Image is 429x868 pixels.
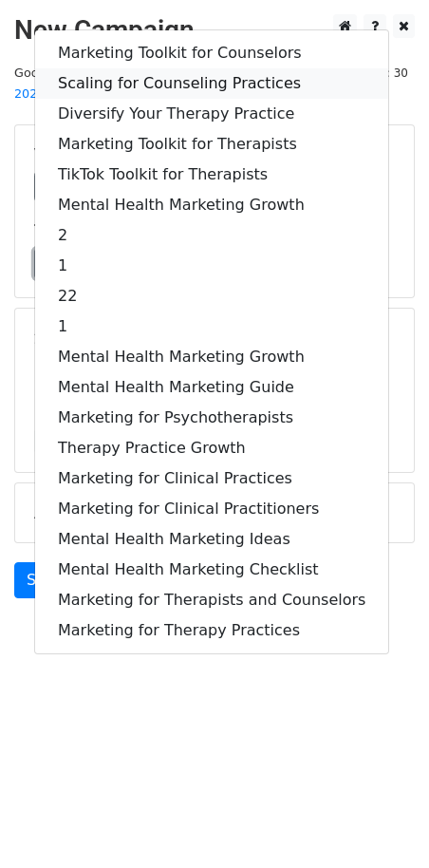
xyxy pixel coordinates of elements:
a: Marketing for Therapists and Counselors [35,585,388,615]
a: Marketing for Clinical Practices [35,463,388,494]
a: Mental Health Marketing Checklist [35,555,388,585]
a: Marketing for Clinical Practitioners [35,494,388,524]
a: Mental Health Marketing Growth [35,342,388,372]
a: TikTok Toolkit for Therapists [35,160,388,190]
a: Marketing Toolkit for Counselors [35,38,388,68]
a: Therapy Practice Growth [35,433,388,463]
iframe: Chat Widget [334,777,429,868]
a: 1 [35,311,388,342]
a: 22 [35,281,388,311]
a: Mental Health Marketing Ideas [35,524,388,555]
h2: New Campaign [14,14,415,47]
a: 1 [35,251,388,281]
a: Mental Health Marketing Guide [35,372,388,403]
a: Marketing Toolkit for Therapists [35,129,388,160]
a: Mental Health Marketing Growth [35,190,388,220]
a: Marketing for Psychotherapists [35,403,388,433]
a: 2 [35,220,388,251]
a: Scaling for Counseling Practices [35,68,388,99]
a: Send [14,562,77,598]
a: Marketing for Therapy Practices [35,615,388,646]
small: Google Sheet: [14,66,270,102]
a: Diversify Your Therapy Practice [35,99,388,129]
